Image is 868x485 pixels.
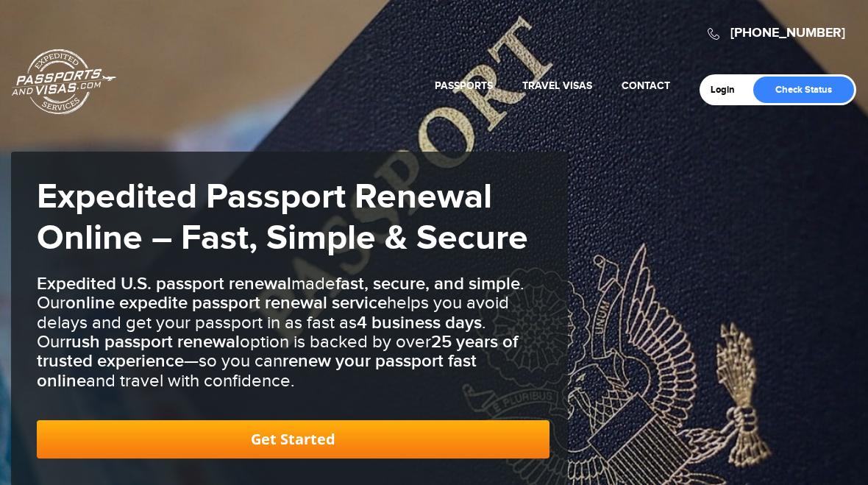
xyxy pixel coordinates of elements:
a: Login [711,84,745,96]
b: renew your passport fast online [37,350,477,391]
a: Passports & [DOMAIN_NAME] [12,49,116,115]
a: Travel Visas [522,79,592,92]
a: [PHONE_NUMBER] [730,25,845,41]
a: Get Started [37,420,549,459]
b: fast, secure, and simple [335,273,520,294]
a: Passports [435,79,493,92]
h3: made . Our helps you avoid delays and get your passport in as fast as . Our option is backed by o... [37,275,549,391]
b: 25 years of trusted experience [37,331,518,372]
b: online expedite passport renewal service [65,292,387,314]
a: Contact [622,79,670,92]
b: rush passport renewal [65,331,240,353]
strong: Expedited Passport Renewal Online – Fast, Simple & Secure [37,176,528,260]
b: Expedited U.S. passport renewal [37,273,291,294]
a: Check Status [753,77,854,103]
b: 4 business days [357,312,482,333]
